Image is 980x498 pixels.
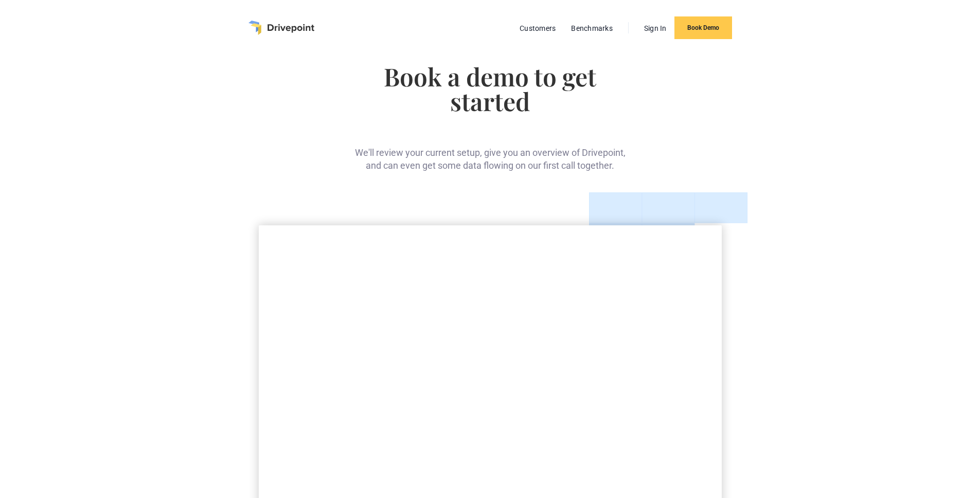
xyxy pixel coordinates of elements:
[639,22,672,35] a: Sign In
[352,130,628,172] div: We'll review your current setup, give you an overview of Drivepoint, and can even get some data f...
[674,16,732,39] a: Book Demo
[514,22,561,35] a: Customers
[352,64,628,113] h1: Book a demo to get started
[248,21,314,35] a: home
[566,22,618,35] a: Benchmarks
